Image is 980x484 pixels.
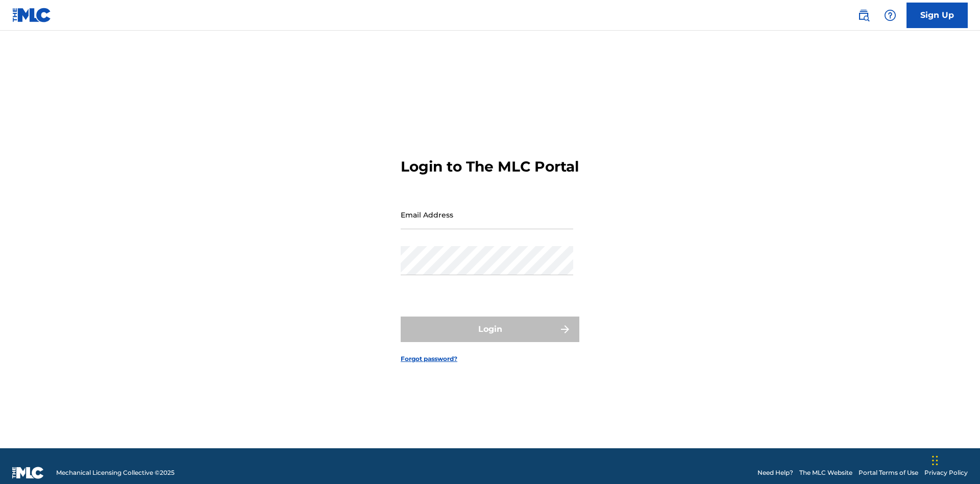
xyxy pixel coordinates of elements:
a: Privacy Policy [924,468,968,477]
h3: Login to The MLC Portal [401,158,579,176]
a: Portal Terms of Use [859,468,918,477]
a: Need Help? [757,468,793,477]
a: Forgot password? [401,354,457,364]
img: logo [12,467,44,479]
a: Public Search [853,5,874,26]
div: Drag [932,445,938,476]
a: The MLC Website [799,468,852,477]
img: help [884,9,896,21]
a: Sign Up [906,3,968,28]
div: Help [880,5,900,26]
img: MLC Logo [12,8,52,22]
img: search [857,9,870,21]
iframe: Chat Widget [929,435,980,484]
span: Mechanical Licensing Collective © 2025 [56,468,175,477]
